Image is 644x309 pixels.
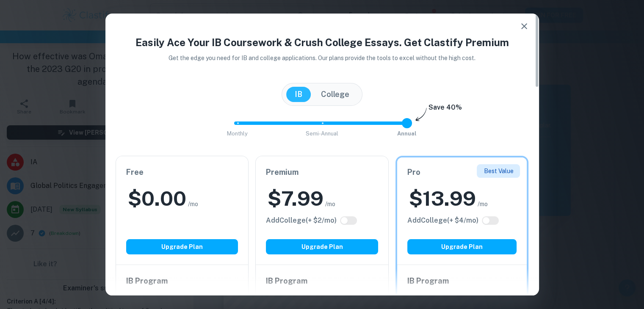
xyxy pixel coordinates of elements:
span: Annual [397,130,417,137]
button: Upgrade Plan [266,239,378,254]
span: /mo [478,199,488,209]
button: IB [286,87,311,102]
p: Best Value [484,166,513,176]
button: College [312,87,358,102]
button: Upgrade Plan [407,239,517,254]
h6: Pro [407,166,517,178]
h6: Premium [266,166,378,178]
span: Monthly [227,130,248,137]
img: subscription-arrow.svg [415,108,427,122]
p: Get the edge you need for IB and college applications. Our plans provide the tools to excel witho... [157,53,487,63]
h2: $ 13.99 [409,185,476,212]
span: Semi-Annual [306,130,338,137]
span: /mo [325,199,335,209]
span: /mo [188,199,198,209]
h6: Click to see all the additional College features. [266,215,337,226]
h6: Free [126,166,238,178]
button: Upgrade Plan [126,239,238,254]
h2: $ 0.00 [128,185,186,212]
h4: Easily Ace Your IB Coursework & Crush College Essays. Get Clastify Premium [116,35,529,50]
h6: Save 40% [428,102,462,117]
h2: $ 7.99 [268,185,323,212]
h6: Click to see all the additional College features. [407,215,478,226]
